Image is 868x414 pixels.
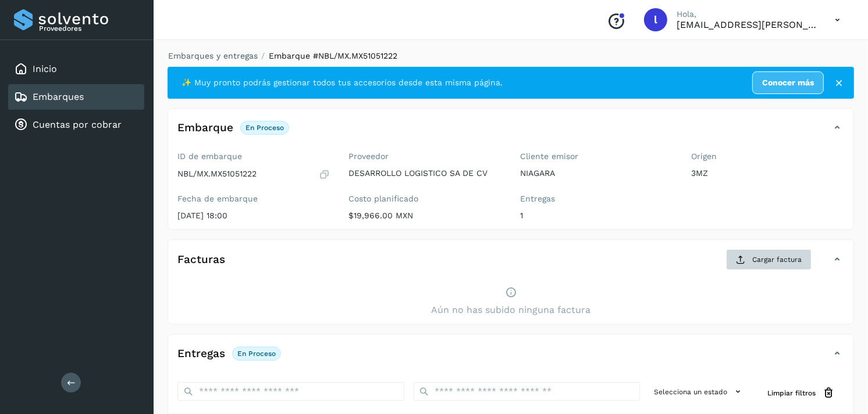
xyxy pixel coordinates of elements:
[177,152,330,161] label: ID de embarque
[8,84,144,110] div: Embarques
[8,112,144,138] div: Cuentas por cobrar
[177,194,330,204] label: Fecha de embarque
[752,254,802,265] span: Cargar factura
[692,152,845,161] label: Origen
[168,249,853,279] div: FacturasCargar factura
[8,56,144,82] div: Inicio
[349,211,502,221] p: $19,966.00 MXN
[177,347,225,361] h4: Entregas
[649,382,749,401] button: Selecciona un estado
[677,9,816,19] p: Hola,
[520,152,673,161] label: Cliente emisor
[168,344,853,373] div: EntregasEn proceso
[168,50,854,62] nav: breadcrumb
[520,194,673,204] label: Entregas
[520,168,673,178] p: NIAGARA
[39,24,140,33] p: Proveedores
[677,19,816,30] p: lauraamalia.castillo@xpertal.com
[177,253,225,267] h4: Facturas
[182,77,503,89] span: ✨ Muy pronto podrás gestionar todos tus accesorios desde esta misma página.
[246,124,284,132] p: En proceso
[33,91,84,102] a: Embarques
[752,71,824,94] a: Conocer más
[349,168,502,178] p: DESARROLLO LOGISTICO SA DE CV
[33,119,122,130] a: Cuentas por cobrar
[767,388,816,398] span: Limpiar filtros
[177,121,233,135] h4: Embarque
[520,211,673,221] p: 1
[177,169,257,179] p: NBL/MX.MX51051222
[168,118,853,147] div: EmbarqueEn proceso
[692,168,845,178] p: 3MZ
[177,211,330,221] p: [DATE] 18:00
[269,51,397,60] span: Embarque #NBL/MX.MX51051222
[726,249,812,270] button: Cargar factura
[758,382,844,404] button: Limpiar filtros
[349,194,502,204] label: Costo planificado
[33,63,57,74] a: Inicio
[349,152,502,161] label: Proveedor
[168,51,258,60] a: Embarques y entregas
[431,303,590,317] span: Aún no has subido ninguna factura
[237,350,276,358] p: En proceso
